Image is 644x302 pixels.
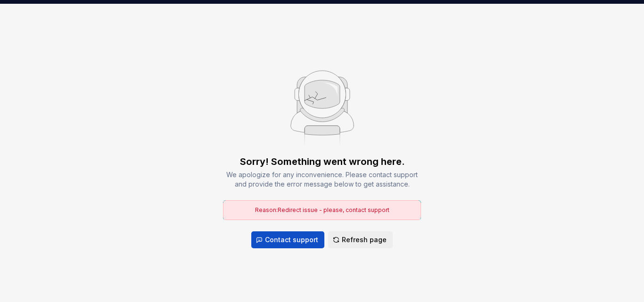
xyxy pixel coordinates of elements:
[251,231,324,248] button: Contact support
[255,206,389,213] span: Reason: Redirect issue - please, contact support
[265,235,318,245] span: Contact support
[342,235,387,245] span: Refresh page
[328,231,393,248] button: Refresh page
[223,170,421,189] div: We apologize for any inconvenience. Please contact support and provide the error message below to...
[240,155,405,168] div: Sorry! Something went wrong here.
